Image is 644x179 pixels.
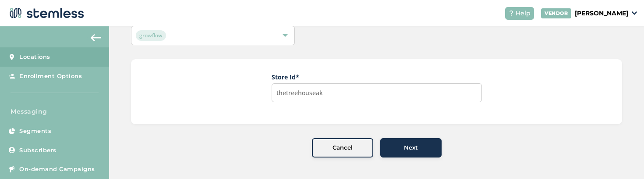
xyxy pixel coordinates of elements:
[19,165,95,174] span: On-demand Campaigns
[272,83,482,102] input: Store Id
[404,143,418,152] span: Next
[312,138,373,158] button: Cancel
[91,34,101,41] img: icon-arrow-back-accent-c549486e.svg
[509,11,514,16] img: icon-help-white-03924b79.svg
[19,72,82,81] span: Enrollment Options
[19,127,51,136] span: Segments
[632,11,637,15] img: icon_down-arrow-small-66adaf34.svg
[272,72,482,82] label: Store Id
[19,146,57,155] span: Subscribers
[575,9,628,18] p: [PERSON_NAME]
[7,4,84,22] img: logo-dark-0685b13c.svg
[600,137,644,179] iframe: Chat Widget
[380,138,442,158] button: Next
[136,30,166,41] span: growflow
[541,8,571,18] div: VENDOR
[19,53,50,61] span: Locations
[516,9,531,18] span: Help
[333,143,353,152] span: Cancel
